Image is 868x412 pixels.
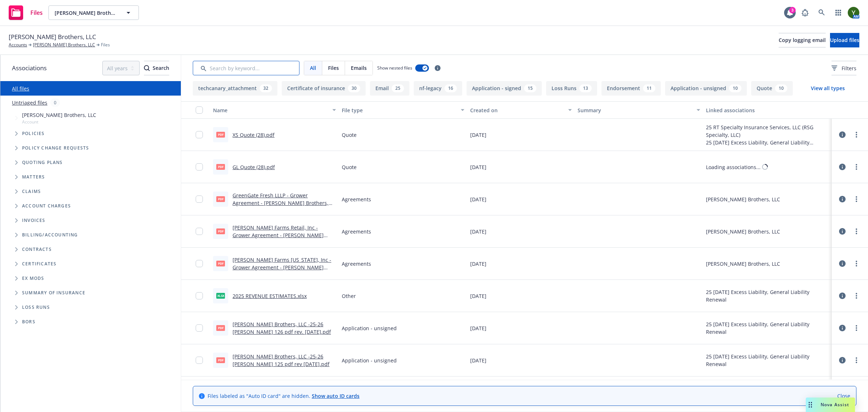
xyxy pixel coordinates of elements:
a: Untriaged files [12,99,47,106]
span: Agreements [342,260,371,268]
span: All [310,64,316,72]
span: Account [22,119,96,125]
span: Files [30,10,43,16]
span: Copy logging email [779,37,826,43]
a: more [852,195,861,203]
button: File type [339,101,468,119]
span: [DATE] [470,357,486,364]
div: 10 [729,84,741,92]
span: Associations [12,63,47,73]
input: Toggle Row Selected [196,260,203,267]
a: [PERSON_NAME] Brothers, LLC -25-26 [PERSON_NAME] 125 pdf rev [DATE].pdf [233,353,329,367]
span: pdf [216,228,225,234]
span: [DATE] [470,292,486,300]
div: Search [144,61,169,75]
a: more [852,130,861,139]
div: 30 [348,84,360,92]
span: Files labeled as "Auto ID card" are hidden. [208,392,359,400]
a: more [852,163,861,171]
span: Filters [842,64,856,72]
span: [PERSON_NAME] Brothers, LLC [55,9,117,17]
div: 11 [643,84,655,92]
a: [PERSON_NAME] Brothers, LLC -25-26 [PERSON_NAME] 126 pdf rev. [DATE].pdf [233,321,331,335]
div: 25 [DATE] Excess Liability, General Liability Renewal [706,353,829,368]
span: [DATE] [470,324,486,332]
a: Report a Bug [798,5,812,20]
span: Billing/Accounting [22,233,78,237]
input: Toggle Row Selected [196,292,203,299]
div: [PERSON_NAME] Brothers, LLC [706,196,780,203]
div: Created on [470,106,563,114]
button: Certificate of insurance [282,81,366,96]
a: more [852,259,861,268]
div: Tree Example [0,110,181,228]
button: [PERSON_NAME] Brothers, LLC [48,5,139,20]
button: Upload files [830,33,859,47]
div: 25 RT Specialty Insurance Services, LLC (RSG Specialty, LLC) [706,123,829,139]
a: more [852,324,861,332]
button: Summary [575,101,703,119]
div: 3 [789,7,796,13]
span: [PERSON_NAME] Brothers, LLC [9,32,96,42]
span: Certificates [22,262,56,266]
span: Account charges [22,204,71,208]
button: Nova Assist [806,398,855,412]
span: Agreements [342,196,371,203]
button: Email [370,81,409,96]
a: Search [814,5,829,20]
span: Ex Mods [22,276,44,281]
span: Invoices [22,218,46,223]
div: Drag to move [806,398,815,412]
span: Other [342,292,356,300]
div: [PERSON_NAME] Brothers, LLC [706,228,780,235]
div: Loading associations... [706,163,761,171]
div: 10 [775,84,787,92]
span: Files [328,64,339,72]
div: [PERSON_NAME] Brothers, LLC [706,260,780,268]
div: 16 [444,84,457,92]
a: XS Quote (28).pdf [233,131,275,138]
button: View all types [799,81,856,96]
button: Copy logging email [779,33,826,47]
span: Quote [342,131,357,139]
span: Policy change requests [22,146,89,150]
button: Application - signed [467,81,542,96]
div: 25 [DATE] Excess Liability, General Liability Renewal [706,139,829,146]
span: Contracts [22,247,52,252]
button: Loss Runs [546,81,597,96]
div: Folder Tree Example [0,228,181,329]
input: Toggle Row Selected [196,131,203,138]
span: Summary of insurance [22,291,85,295]
div: Summary [578,106,693,114]
button: Application - unsigned [665,81,747,96]
div: 25 [DATE] Excess Liability, General Liability Renewal [706,320,829,336]
a: Close [837,392,850,400]
span: Application - unsigned [342,324,397,332]
span: Filters [831,64,856,72]
span: Matters [22,175,45,179]
span: Upload files [830,37,859,43]
a: All files [12,85,29,92]
div: 0 [50,98,60,107]
input: Toggle Row Selected [196,357,203,364]
img: photo [848,7,859,18]
span: Quoting plans [22,160,63,165]
div: 13 [579,84,592,92]
span: Loss Runs [22,305,50,310]
a: more [852,356,861,365]
button: techcanary_attachment [193,81,277,96]
input: Toggle Row Selected [196,163,203,171]
a: [PERSON_NAME] Farms Retail, Inc - Grower Agreement - [PERSON_NAME] Brothers, LLC.pdf [233,224,324,246]
span: pdf [216,325,225,331]
a: Show auto ID cards [312,392,359,399]
a: Switch app [831,5,846,20]
span: Files [101,42,110,48]
span: Nova Assist [821,402,849,408]
span: Emails [351,64,367,72]
button: SearchSearch [144,61,169,75]
span: Agreements [342,228,371,235]
span: [DATE] [470,163,486,171]
a: Accounts [9,42,27,48]
div: File type [342,106,457,114]
input: Select all [196,106,203,114]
